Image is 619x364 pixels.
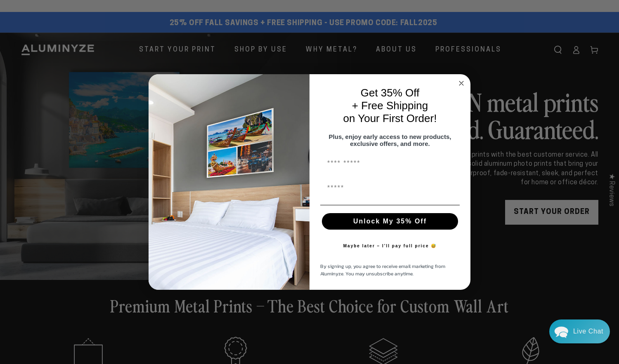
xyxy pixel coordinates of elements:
[149,74,309,290] img: 728e4f65-7e6c-44e2-b7d1-0292a396982f.jpeg
[343,112,437,124] span: on Your First Order!
[329,133,451,147] span: Plus, enjoy early access to new products, exclusive offers, and more.
[573,319,603,343] div: Contact Us Directly
[352,99,428,112] span: + Free Shipping
[322,213,458,230] button: Unlock My 35% Off
[361,87,420,99] span: Get 35% Off
[549,319,610,343] div: Chat widget toggle
[456,78,466,88] button: Close dialog
[339,238,441,254] button: Maybe later – I’ll pay full price 😅
[320,263,445,277] span: By signing up, you agree to receive email marketing from Aluminyze. You may unsubscribe anytime.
